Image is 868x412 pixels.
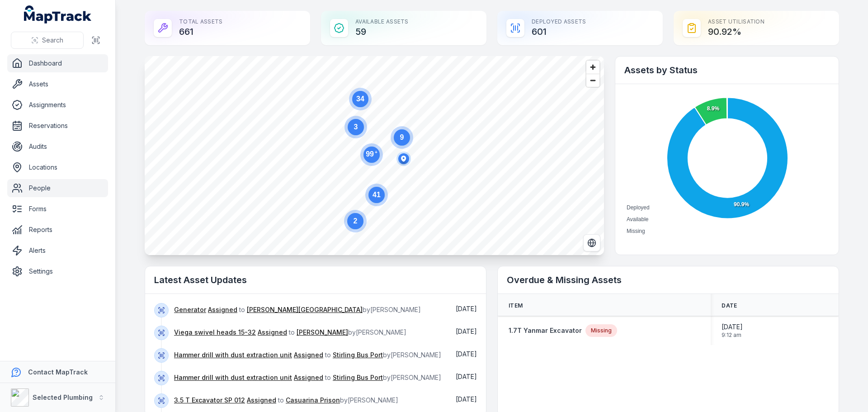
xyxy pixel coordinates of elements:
[174,351,441,359] span: to by [PERSON_NAME]
[174,328,256,337] a: Viega swivel heads 15-32
[456,373,477,380] time: 8/28/2025, 1:19:55 PM
[722,322,743,339] time: 8/20/2025, 9:12:07 AM
[722,322,743,331] span: [DATE]
[24,5,92,24] a: MapTrack
[28,368,88,376] strong: Contact MapTrack
[583,234,600,251] button: Switch to Satellite View
[11,32,84,49] button: Search
[286,396,340,405] a: Casuarina Prison
[456,305,477,313] time: 8/28/2025, 2:39:53 PM
[456,395,477,403] span: [DATE]
[247,396,276,405] a: Assigned
[456,327,477,335] span: [DATE]
[456,350,477,358] span: [DATE]
[7,262,108,280] a: Settings
[509,326,582,335] a: 1.7T Yanmar Excavator
[174,350,292,360] a: Hammer drill with dust extraction unit
[356,95,364,103] text: 34
[7,117,108,135] a: Reservations
[456,305,477,313] span: [DATE]
[456,350,477,358] time: 8/28/2025, 1:20:40 PM
[294,350,323,360] a: Assigned
[627,228,645,234] span: Missing
[7,158,108,176] a: Locations
[208,305,237,314] a: Assigned
[33,393,93,401] strong: Selected Plumbing
[722,302,737,309] span: Date
[354,217,358,225] text: 2
[586,74,599,87] button: Zoom out
[7,54,108,72] a: Dashboard
[297,328,348,337] a: [PERSON_NAME]
[333,373,383,382] a: Stirling Bus Port
[7,179,108,197] a: People
[400,133,404,141] text: 9
[456,373,477,380] span: [DATE]
[174,305,206,314] a: Generator
[7,75,108,93] a: Assets
[7,221,108,239] a: Reports
[627,204,650,211] span: Deployed
[7,200,108,218] a: Forms
[174,306,421,313] span: to by [PERSON_NAME]
[586,61,599,74] button: Zoom in
[354,123,358,131] text: 3
[507,274,830,286] h2: Overdue & Missing Assets
[366,150,377,158] text: 99
[174,373,292,382] a: Hammer drill with dust extraction unit
[42,36,63,45] span: Search
[333,350,383,360] a: Stirling Bus Port
[7,137,108,156] a: Audits
[174,374,441,381] span: to by [PERSON_NAME]
[509,302,523,309] span: Item
[145,56,604,255] canvas: Map
[375,150,377,155] tspan: +
[7,96,108,114] a: Assignments
[154,274,477,286] h2: Latest Asset Updates
[174,396,398,404] span: to by [PERSON_NAME]
[373,191,381,199] text: 41
[174,396,245,405] a: 3.5 T Excavator SP 012
[585,324,617,337] div: Missing
[722,331,743,339] span: 9:12 am
[456,327,477,335] time: 8/28/2025, 1:36:59 PM
[627,216,648,223] span: Available
[624,64,830,76] h2: Assets by Status
[456,395,477,403] time: 8/28/2025, 11:01:59 AM
[294,373,323,382] a: Assigned
[247,305,363,314] a: [PERSON_NAME][GEOGRAPHIC_DATA]
[258,328,287,337] a: Assigned
[7,242,108,260] a: Alerts
[174,328,406,336] span: to by [PERSON_NAME]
